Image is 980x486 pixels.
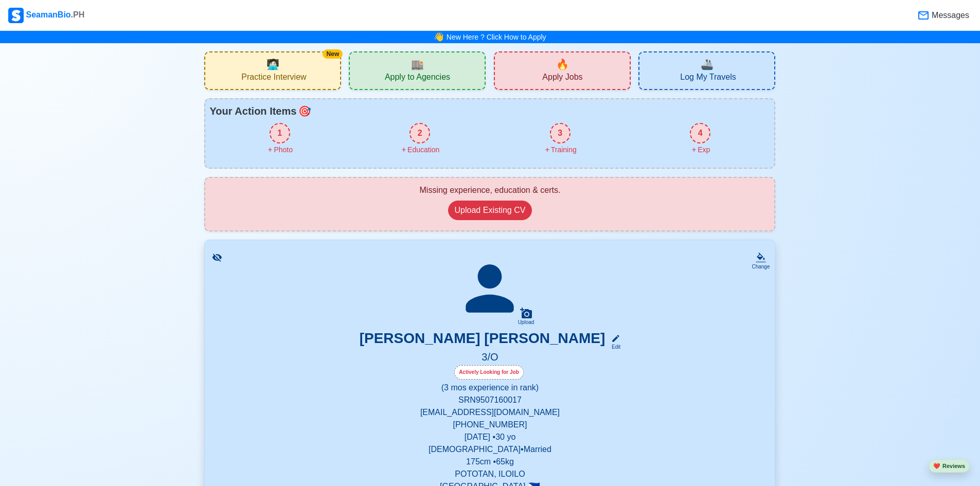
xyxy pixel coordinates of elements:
span: travel [701,57,714,72]
span: Practice Interview [241,72,306,85]
p: 175 cm • 65 kg [217,456,762,468]
span: bell [431,29,447,45]
div: 4 [690,123,710,143]
button: Upload Existing CV [448,201,532,220]
span: .PH [71,10,85,19]
span: todo [298,103,311,119]
div: SeamanBio [8,8,84,23]
span: heart [933,463,940,469]
p: [EMAIL_ADDRESS][DOMAIN_NAME] [217,406,762,419]
p: POTOTAN, ILOILO [217,468,762,480]
img: Logo [8,8,24,23]
div: Your Action Items [209,103,770,119]
div: Edit [607,343,620,351]
span: Apply Jobs [542,72,582,85]
div: Training [544,145,577,155]
div: Upload [518,319,534,326]
p: [DEMOGRAPHIC_DATA] • Married [217,443,762,456]
div: New [323,49,343,59]
p: (3 mos experience in rank) [217,382,762,394]
div: Actively Looking for Job [454,365,524,380]
span: agencies [411,57,424,72]
span: Apply to Agencies [385,72,450,85]
h5: 3/O [217,351,762,365]
button: heartReviews [929,459,970,473]
h3: [PERSON_NAME] [PERSON_NAME] [360,330,605,351]
p: SRN 9507160017 [217,394,762,406]
div: 2 [409,123,430,143]
div: 3 [550,123,571,143]
div: Change [752,263,770,271]
span: Messages [930,9,969,22]
div: Education [400,145,439,155]
span: new [556,57,569,72]
div: Exp [690,145,710,155]
div: 1 [270,123,290,143]
p: [DATE] • 30 yo [217,431,762,443]
p: [PHONE_NUMBER] [217,419,762,431]
div: Photo [266,145,293,155]
div: Missing experience, education & certs. [213,184,766,196]
span: Log My Travels [680,72,736,85]
span: interview [266,57,279,72]
a: New Here ? Click How to Apply [447,33,546,41]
